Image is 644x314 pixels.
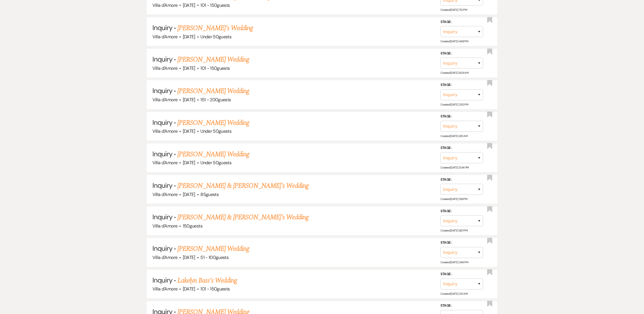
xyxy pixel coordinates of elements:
[440,229,467,232] span: Created: [DATE] 9:01 PM
[200,191,219,197] span: 85 guests
[152,128,178,134] span: Villa d'Amore
[152,181,172,190] span: Inquiry
[440,260,468,264] span: Created: [DATE] 3:46 PM
[177,54,249,65] a: [PERSON_NAME] Wedding
[200,254,228,260] span: 51 - 100 guests
[152,149,172,158] span: Inquiry
[183,160,195,166] span: [DATE]
[177,275,237,286] a: Lakelyn Bass's Wedding
[177,23,253,33] a: [PERSON_NAME]'s Wedding
[183,128,195,134] span: [DATE]
[183,223,202,229] span: 150 guests
[440,82,483,88] label: Stage:
[440,50,483,57] label: Stage:
[152,97,178,103] span: Villa d'Amore
[152,160,178,166] span: Villa d'Amore
[440,8,467,12] span: Created: [DATE] 7:13 PM
[152,65,178,71] span: Villa d'Amore
[440,113,483,120] label: Stage:
[440,292,467,296] span: Created: [DATE] 3:31 AM
[440,240,483,246] label: Stage:
[440,19,483,25] label: Stage:
[177,118,249,128] a: [PERSON_NAME] Wedding
[152,55,172,64] span: Inquiry
[183,97,195,103] span: [DATE]
[440,303,483,309] label: Stage:
[152,254,178,260] span: Villa d'Amore
[440,271,483,277] label: Stage:
[200,65,230,71] span: 101 - 150 guests
[152,86,172,95] span: Inquiry
[152,286,178,292] span: Villa d'Amore
[183,2,195,8] span: [DATE]
[183,286,195,292] span: [DATE]
[440,177,483,183] label: Stage:
[440,134,467,138] span: Created: [DATE] 4:51 AM
[177,244,249,254] a: [PERSON_NAME] Wedding
[200,128,231,134] span: Under 50 guests
[200,160,231,166] span: Under 50 guests
[200,34,231,40] span: Under 50 guests
[440,197,467,201] span: Created: [DATE] 5:19 PM
[440,103,468,106] span: Created: [DATE] 2:55 PM
[177,149,249,159] a: [PERSON_NAME] Wedding
[183,65,195,71] span: [DATE]
[183,34,195,40] span: [DATE]
[440,71,468,75] span: Created: [DATE] 8:29 AM
[200,2,230,8] span: 101 - 150 guests
[440,166,469,169] span: Created: [DATE] 12:44 PM
[152,276,172,285] span: Inquiry
[183,254,195,260] span: [DATE]
[177,181,309,191] a: [PERSON_NAME] & [PERSON_NAME]'s Wedding
[440,39,468,43] span: Created: [DATE] 4:48 PM
[152,191,178,197] span: Villa d'Amore
[183,191,195,197] span: [DATE]
[152,2,178,8] span: Villa d'Amore
[177,212,309,222] a: [PERSON_NAME] & [PERSON_NAME]'s Wedding
[152,244,172,253] span: Inquiry
[152,212,172,221] span: Inquiry
[152,223,178,229] span: Villa d'Amore
[440,145,483,151] label: Stage:
[200,286,230,292] span: 101 - 150 guests
[152,118,172,127] span: Inquiry
[200,97,231,103] span: 151 - 200 guests
[152,23,172,32] span: Inquiry
[152,34,178,40] span: Villa d'Amore
[177,86,249,96] a: [PERSON_NAME] Wedding
[440,208,483,214] label: Stage:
